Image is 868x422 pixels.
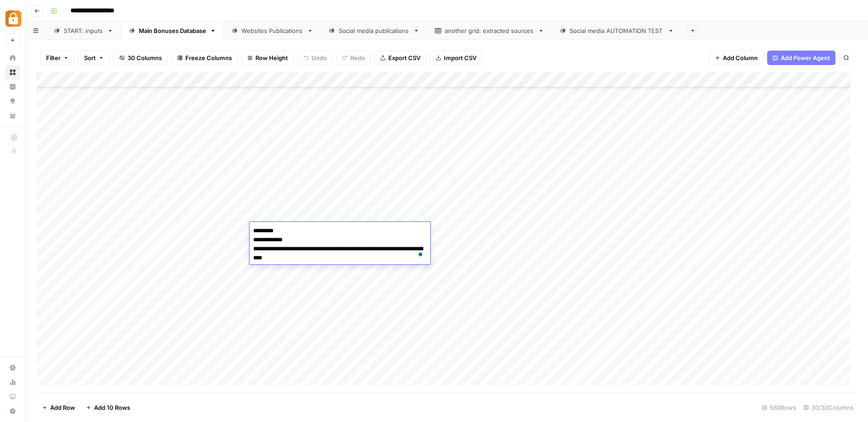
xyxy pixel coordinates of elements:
a: START: inputs [46,22,121,40]
span: Export CSV [388,53,420,62]
button: Undo [297,51,333,65]
button: Redo [336,51,371,65]
a: Social media publications [321,22,427,40]
a: Browse [5,65,20,80]
a: Usage [5,375,20,389]
a: another grid: extracted sources [427,22,552,40]
a: Main Bonuses Database [121,22,224,40]
div: Websites Publications [241,26,303,35]
a: Home [5,51,20,65]
span: Add Power Agent [781,53,830,62]
span: Import CSV [444,53,476,62]
div: START: inputs [64,26,104,35]
button: Freeze Columns [171,51,238,65]
button: Add 10 Rows [80,400,136,415]
img: Adzz Logo [5,10,22,27]
button: Import CSV [430,51,482,65]
span: Redo [350,53,365,62]
a: Social media AUTOMATION TEST [552,22,682,40]
span: Add 10 Rows [94,403,130,412]
span: Row Height [255,53,288,62]
button: Add Column [709,51,764,65]
a: Websites Publications [224,22,321,40]
div: another grid: extracted sources [445,26,534,35]
button: Workspace: Adzz [5,7,20,30]
button: Row Height [241,51,294,65]
a: Insights [5,80,20,94]
button: Sort [78,51,110,65]
button: Add Power Agent [767,51,835,65]
a: Your Data [5,108,20,123]
div: Social media AUTOMATION TEST [570,26,664,35]
button: Help + Support [5,404,20,418]
span: Undo [311,53,327,62]
span: Freeze Columns [185,53,232,62]
a: Opportunities [5,94,20,108]
button: Add Row [37,400,80,415]
span: 30 Columns [127,53,162,62]
span: Filter [46,53,61,62]
span: Add Row [50,403,75,412]
div: 560 Rows [758,400,800,415]
div: 30/30 Columns [800,400,857,415]
span: Sort [84,53,96,62]
button: Export CSV [374,51,426,65]
button: 30 Columns [113,51,168,65]
div: Social media publications [339,26,410,35]
a: Learning Hub [5,389,20,404]
textarea: To enrich screen reader interactions, please activate Accessibility in Grammarly extension settings [250,225,430,264]
span: Add Column [723,53,758,62]
a: Settings [5,361,20,375]
button: Filter [40,51,75,65]
div: Main Bonuses Database [139,26,206,35]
